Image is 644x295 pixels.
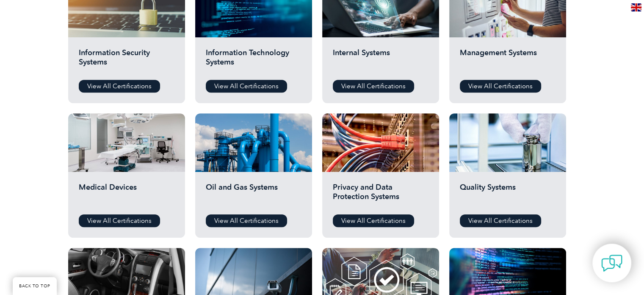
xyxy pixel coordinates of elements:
h2: Quality Systems [460,183,556,208]
a: View All Certifications [333,80,414,93]
h2: Information Security Systems [79,48,174,73]
a: View All Certifications [206,214,287,227]
a: View All Certifications [206,80,287,93]
a: View All Certifications [460,80,541,93]
h2: Privacy and Data Protection Systems [333,183,428,208]
h2: Management Systems [460,48,556,73]
h2: Medical Devices [79,183,174,208]
a: View All Certifications [79,80,160,93]
img: en [631,3,641,11]
a: View All Certifications [79,214,160,227]
a: View All Certifications [333,214,414,227]
img: contact-chat.png [601,253,622,274]
h2: Oil and Gas Systems [206,183,301,208]
a: BACK TO TOP [13,277,57,295]
h2: Information Technology Systems [206,48,301,73]
h2: Internal Systems [333,48,428,73]
a: View All Certifications [460,214,541,227]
